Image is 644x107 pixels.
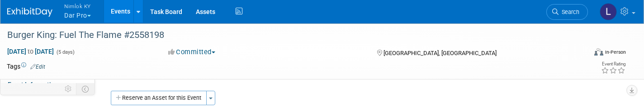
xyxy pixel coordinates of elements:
img: Format-Inperson.png [594,48,603,56]
div: In-Person [605,49,626,56]
span: Nimlok KY [64,1,91,11]
a: Edit [30,64,45,70]
td: Toggle Event Tabs [76,83,95,95]
button: Reserve an Asset for this Event [111,91,207,105]
td: Personalize Event Tab Strip [61,83,76,95]
span: [GEOGRAPHIC_DATA], [GEOGRAPHIC_DATA] [384,50,497,56]
span: (5 days) [56,49,75,55]
span: Event Information [8,81,58,88]
span: to [26,48,35,55]
span: [DATE] [DATE] [7,47,54,56]
img: ExhibitDay [7,8,52,17]
div: Event Rating [601,62,625,66]
img: Luc Schaefer [600,3,617,20]
span: Search [559,9,579,15]
button: Committed [165,47,219,57]
div: Burger King: Fuel The Flame #2558198 [4,27,573,43]
div: Event Format [534,47,626,60]
a: Search [546,4,588,20]
td: Tags [7,62,45,71]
